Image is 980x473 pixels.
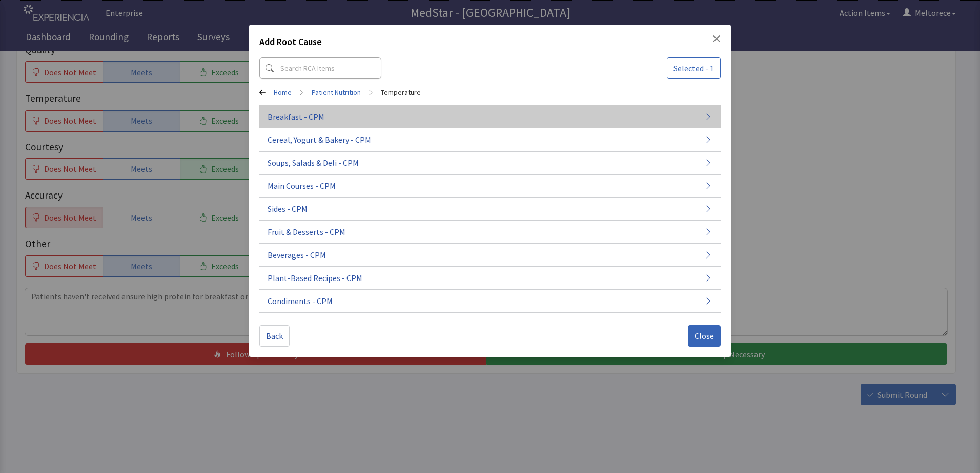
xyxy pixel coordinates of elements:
span: Condiments - CPM [268,295,333,307]
h2: Add Root Cause [259,35,322,53]
span: Close [695,330,714,342]
a: Patient Nutrition [312,87,361,97]
button: Breakfast - CPM [259,105,721,128]
button: Sides - CPM [259,198,721,221]
a: Temperature [381,87,421,97]
button: Soups, Salads & Deli - CPM [259,152,721,175]
span: Main Courses - CPM [268,180,336,192]
span: Selected - 1 [673,62,714,74]
button: Fruit & Desserts - CPM [259,221,721,244]
span: Sides - CPM [268,203,308,215]
button: Main Courses - CPM [259,175,721,198]
span: Plant-Based Recipes - CPM [268,272,362,284]
input: Search RCA Items [259,57,381,79]
a: Home [274,87,292,97]
span: Soups, Salads & Deli - CPM [268,157,359,169]
span: Cereal, Yogurt & Bakery - CPM [268,134,371,146]
button: Beverages - CPM [259,244,721,267]
span: Beverages - CPM [268,249,326,261]
button: Back [259,325,290,347]
span: > [369,82,373,102]
button: Condiments - CPM [259,290,721,313]
button: Cereal, Yogurt & Bakery - CPM [259,128,721,152]
button: Close [688,325,721,347]
button: Close [712,35,721,43]
span: Back [266,330,283,342]
button: Plant-Based Recipes - CPM [259,267,721,290]
span: Fruit & Desserts - CPM [268,226,345,238]
span: > [300,82,303,102]
span: Breakfast - CPM [268,111,324,123]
